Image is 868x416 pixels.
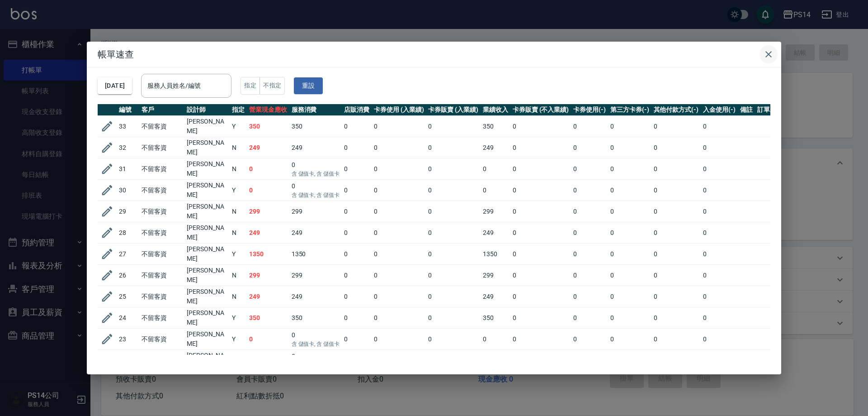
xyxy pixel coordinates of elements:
[755,104,785,116] th: 訂單來源
[98,77,132,94] button: [DATE]
[426,222,481,244] td: 0
[426,104,481,116] th: 卡券販賣 (入業績)
[139,180,184,201] td: 不留客資
[571,244,608,265] td: 0
[139,104,184,116] th: 客戶
[481,222,510,244] td: 249
[426,307,481,329] td: 0
[184,329,230,350] td: [PERSON_NAME]
[139,222,184,244] td: 不留客資
[701,307,738,329] td: 0
[117,244,139,265] td: 27
[510,137,571,158] td: 0
[571,265,608,286] td: 0
[342,180,372,201] td: 0
[372,350,426,371] td: 0
[701,116,738,137] td: 0
[651,201,701,222] td: 0
[571,307,608,329] td: 0
[481,158,510,180] td: 0
[510,350,571,371] td: 0
[426,180,481,201] td: 0
[230,137,247,158] td: N
[372,244,426,265] td: 0
[247,201,289,222] td: 299
[608,104,651,116] th: 第三方卡券(-)
[289,307,342,329] td: 350
[651,116,701,137] td: 0
[426,201,481,222] td: 0
[701,180,738,201] td: 0
[608,201,651,222] td: 0
[608,244,651,265] td: 0
[481,244,510,265] td: 1350
[510,329,571,350] td: 0
[481,350,510,371] td: 0
[481,201,510,222] td: 299
[247,104,289,116] th: 營業現金應收
[372,201,426,222] td: 0
[481,116,510,137] td: 350
[292,191,340,199] p: 含 儲值卡, 含 儲值卡
[571,222,608,244] td: 0
[701,137,738,158] td: 0
[289,104,342,116] th: 服務消費
[608,180,651,201] td: 0
[139,307,184,329] td: 不留客資
[651,350,701,371] td: 0
[608,307,651,329] td: 0
[342,244,372,265] td: 0
[426,329,481,350] td: 0
[426,158,481,180] td: 0
[139,265,184,286] td: 不留客資
[342,222,372,244] td: 0
[342,307,372,329] td: 0
[289,286,342,307] td: 249
[372,104,426,116] th: 卡券使用 (入業績)
[289,180,342,201] td: 0
[184,104,230,116] th: 設計師
[701,158,738,180] td: 0
[608,286,651,307] td: 0
[230,201,247,222] td: N
[342,350,372,371] td: 0
[289,350,342,371] td: 0
[292,170,340,178] p: 含 儲值卡, 含 儲值卡
[230,307,247,329] td: Y
[510,180,571,201] td: 0
[701,350,738,371] td: 0
[184,307,230,329] td: [PERSON_NAME]
[289,201,342,222] td: 299
[571,329,608,350] td: 0
[372,158,426,180] td: 0
[342,116,372,137] td: 0
[651,265,701,286] td: 0
[247,307,289,329] td: 350
[571,286,608,307] td: 0
[230,116,247,137] td: Y
[342,265,372,286] td: 0
[571,116,608,137] td: 0
[481,180,510,201] td: 0
[117,104,139,116] th: 編號
[342,201,372,222] td: 0
[184,116,230,137] td: [PERSON_NAME]
[571,201,608,222] td: 0
[230,350,247,371] td: Y
[230,104,247,116] th: 指定
[651,329,701,350] td: 0
[651,244,701,265] td: 0
[184,265,230,286] td: [PERSON_NAME]
[289,265,342,286] td: 299
[117,137,139,158] td: 32
[701,244,738,265] td: 0
[372,116,426,137] td: 0
[289,222,342,244] td: 249
[510,222,571,244] td: 0
[481,307,510,329] td: 350
[184,286,230,307] td: [PERSON_NAME]
[230,158,247,180] td: N
[571,350,608,371] td: 0
[481,137,510,158] td: 249
[372,265,426,286] td: 0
